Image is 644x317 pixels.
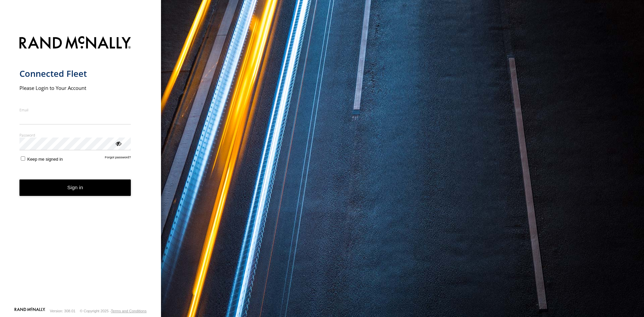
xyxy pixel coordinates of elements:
form: main [19,32,142,307]
label: Email [19,107,131,112]
a: Visit our Website [14,308,45,314]
input: Keep me signed in [21,156,25,161]
div: ViewPassword [115,140,121,147]
div: © Copyright 2025 - [80,309,147,313]
div: Version: 308.01 [50,309,75,313]
span: Keep me signed in [27,157,63,162]
img: Rand McNally [19,35,131,52]
button: Sign in [19,179,131,196]
a: Terms and Conditions [111,309,147,313]
h2: Please Login to Your Account [19,85,131,91]
a: Forgot password? [105,155,131,162]
label: Password [19,133,131,138]
h1: Connected Fleet [19,68,131,79]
